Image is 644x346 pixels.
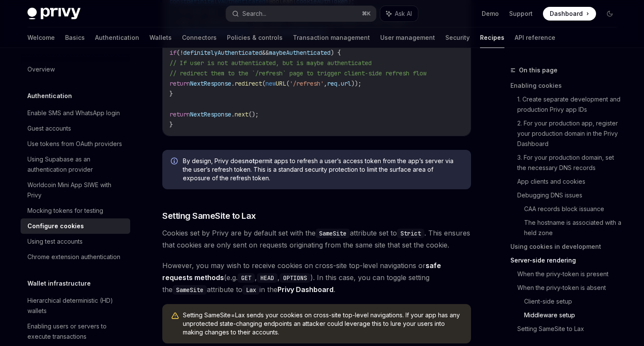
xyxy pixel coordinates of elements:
[183,157,462,182] span: By design, Privy does permit apps to refresh a user’s access token from the app’s server via the ...
[262,80,265,87] span: (
[21,62,130,77] a: Overview
[170,59,372,67] span: // If user is not authenticated, but is maybe authenticated
[341,80,351,87] span: url
[337,80,341,87] span: .
[277,285,334,294] strong: Privy Dashboard
[21,249,130,265] a: Chrome extension authentication
[324,80,327,87] span: ,
[173,285,207,295] code: SameSite
[277,285,334,294] a: Privy Dashboard
[27,321,125,342] div: Enabling users or servers to execute transactions
[227,27,283,48] a: Policies & controls
[293,27,370,48] a: Transaction management
[170,90,173,98] span: }
[27,236,83,247] div: Using test accounts
[269,49,331,57] span: maybeAuthenticated
[183,49,262,57] span: definitelyAuthenticated
[603,7,617,21] button: Toggle dark mode
[331,49,341,57] span: ) {
[170,49,176,57] span: if
[27,221,84,231] div: Configure cookies
[176,49,180,57] span: (
[162,210,256,222] span: Setting SameSite to Lax
[517,188,623,202] a: Debugging DNS issues
[245,157,255,164] strong: not
[27,154,125,175] div: Using Supabase as an authentication provider
[27,123,71,134] div: Guest accounts
[27,64,55,75] div: Overview
[21,152,130,177] a: Using Supabase as an authentication provider
[351,80,361,87] span: ));
[515,27,555,48] a: API reference
[242,285,259,295] code: Lax
[524,202,623,216] a: CAA records block issuance
[519,65,558,75] span: On this page
[327,80,337,87] span: req
[242,9,266,19] div: Search...
[517,175,623,188] a: App clients and cookies
[280,273,310,283] code: OPTIONS
[517,281,623,295] a: When the privy-token is absent
[21,136,130,152] a: Use tokens from OAuth providers
[509,9,533,18] a: Support
[238,273,255,283] code: GET
[27,108,120,118] div: Enable SMS and WhatsApp login
[231,80,235,87] span: .
[180,49,183,57] span: !
[27,91,72,101] h5: Authentication
[362,10,371,17] span: ⌘ K
[524,295,623,308] a: Client-side setup
[171,312,179,320] svg: Warning
[182,27,217,48] a: Connectors
[517,151,623,175] a: 3. For your production domain, set the necessary DNS records
[517,322,623,336] a: Setting SameSite to Lax
[395,9,412,18] span: Ask AI
[380,6,418,21] button: Ask AI
[183,311,462,337] span: Setting SameSite=Lax sends your cookies on cross-site top-level navigations. If your app has any ...
[524,216,623,240] a: The hostname is associated with a held zone
[149,27,172,48] a: Wallets
[517,92,623,116] a: 1. Create separate development and production Privy app IDs
[262,49,269,57] span: &&
[27,295,125,316] div: Hierarchical deterministic (HD) wallets
[480,27,504,48] a: Recipes
[21,319,130,344] a: Enabling users or servers to execute transactions
[445,27,470,48] a: Security
[162,259,471,295] span: However, you may wish to receive cookies on cross-site top-level navigations or (e.g. , , ). In t...
[27,278,91,289] h5: Wallet infrastructure
[21,293,130,319] a: Hierarchical deterministic (HD) wallets
[27,252,120,262] div: Chrome extension authentication
[510,79,623,92] a: Enabling cookies
[162,227,471,251] span: Cookies set by Privy are by default set with the attribute set to . This ensures that cookies are...
[27,8,80,20] img: dark logo
[510,254,623,267] a: Server-side rendering
[170,69,426,77] span: // redirect them to the `/refresh` page to trigger client-side refresh flow
[231,110,235,118] span: .
[248,110,259,118] span: ();
[27,206,103,216] div: Mocking tokens for testing
[289,80,324,87] span: '/refresh'
[235,80,262,87] span: redirect
[550,9,583,18] span: Dashboard
[171,158,179,166] svg: Info
[482,9,499,18] a: Demo
[21,203,130,218] a: Mocking tokens for testing
[316,229,350,238] code: SameSite
[21,177,130,203] a: Worldcoin Mini App SIWE with Privy
[21,218,130,234] a: Configure cookies
[21,105,130,121] a: Enable SMS and WhatsApp login
[190,80,231,87] span: NextResponse
[276,80,286,87] span: URL
[265,80,276,87] span: new
[21,121,130,136] a: Guest accounts
[27,180,125,200] div: Worldcoin Mini App SIWE with Privy
[170,121,173,128] span: }
[543,7,596,21] a: Dashboard
[510,240,623,254] a: Using cookies in development
[27,27,55,48] a: Welcome
[380,27,435,48] a: User management
[517,116,623,151] a: 2. For your production app, register your production domain in the Privy Dashboard
[286,80,289,87] span: (
[170,110,190,118] span: return
[524,308,623,322] a: Middleware setup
